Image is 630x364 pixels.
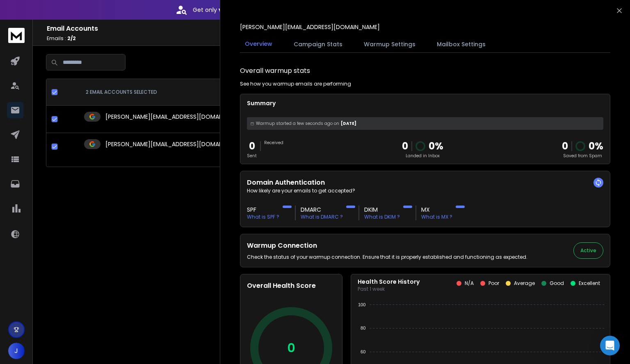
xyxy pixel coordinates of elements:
p: N/A [465,280,474,287]
p: 0 [402,140,408,153]
button: Mailbox Settings [432,35,491,53]
p: What is SPF ? [247,214,279,220]
p: Good [550,280,564,287]
p: 0 % [589,140,603,153]
p: 0 % [429,140,443,153]
span: Warmup started a few seconds ago on [256,120,339,127]
strong: 0 [562,139,568,153]
p: Past 1 week [358,286,420,292]
p: [PERSON_NAME][EMAIL_ADDRESS][DOMAIN_NAME] [105,113,245,121]
p: How likely are your emails to get accepted? [247,188,603,194]
p: Sent [247,153,257,159]
button: Active [573,242,603,259]
h3: MX [421,206,452,214]
span: 2 / 2 [67,35,76,42]
p: Summary [247,99,603,107]
p: Emails : [47,35,418,42]
p: 0 [287,341,295,355]
p: Check the status of your warmup connection. Ensure that it is properly established and functionin... [247,254,527,260]
p: What is DMARC ? [301,214,343,220]
p: Average [514,280,535,287]
strong: verified leads [219,6,262,14]
button: Overview [240,35,277,54]
p: Excellent [579,280,600,287]
p: [PERSON_NAME][EMAIL_ADDRESS][DOMAIN_NAME] [240,23,380,31]
p: [PERSON_NAME][EMAIL_ADDRESS][DOMAIN_NAME] [105,140,245,148]
h3: DMARC [301,206,343,214]
p: See how you warmup emails are performing [240,81,351,87]
tspan: 80 [361,326,365,330]
p: Landed in Inbox [402,153,443,159]
p: 0 [247,140,257,153]
div: [DATE] [247,117,603,130]
img: logo [8,28,25,43]
button: Campaign Stats [289,35,347,53]
p: Received [264,140,283,146]
p: Get only with our starting at $22/mo [193,6,421,14]
h2: Domain Authentication [247,178,603,188]
h1: Overall warmup stats [240,66,310,76]
h3: DKIM [364,206,400,214]
p: Health Score History [358,278,420,286]
div: Open Intercom Messenger [600,336,620,355]
tspan: 100 [358,302,365,307]
tspan: 60 [361,349,365,354]
p: What is MX ? [421,214,452,220]
h2: Overall Health Score [247,281,336,291]
button: Warmup Settings [359,35,420,53]
p: What is DKIM ? [364,214,400,220]
h2: Warmup Connection [247,241,527,251]
p: Poor [488,280,499,287]
div: 2 EMAIL ACCOUNTS SELECTED [86,89,400,95]
h3: SPF [247,206,279,214]
h1: Email Accounts [47,24,418,34]
span: J [8,343,25,359]
p: Saved from Spam [562,153,603,159]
